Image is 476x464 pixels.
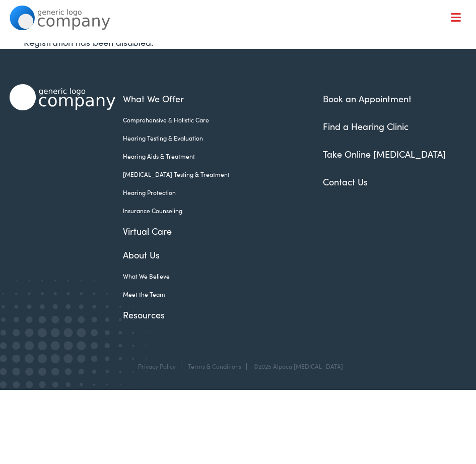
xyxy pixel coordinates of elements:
a: Find a Hearing Clinic [323,120,409,132]
a: Terms & Conditions [188,362,241,370]
a: What We Offer [17,40,466,72]
a: [MEDICAL_DATA] Testing & Treatment [123,170,285,179]
a: Meet the Team [123,290,285,299]
a: Hearing Testing & Evaluation [123,134,285,143]
a: What We Believe [123,272,285,281]
a: Privacy Policy [138,362,176,370]
a: Hearing Aids & Treatment [123,152,285,161]
a: Take Online [MEDICAL_DATA] [323,148,446,160]
a: Comprehensive & Holistic Care [123,115,285,124]
img: Alpaca Audiology [10,84,115,110]
a: What We Offer [123,92,285,105]
div: ©2025 Alpaca [MEDICAL_DATA] [248,363,343,370]
a: Insurance Counseling [123,206,285,215]
a: Resources [123,308,285,321]
a: Virtual Care [123,224,285,238]
a: Book an Appointment [323,92,412,105]
a: Hearing Protection [123,188,285,197]
a: Contact Us [323,175,368,188]
a: About Us [123,248,285,261]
